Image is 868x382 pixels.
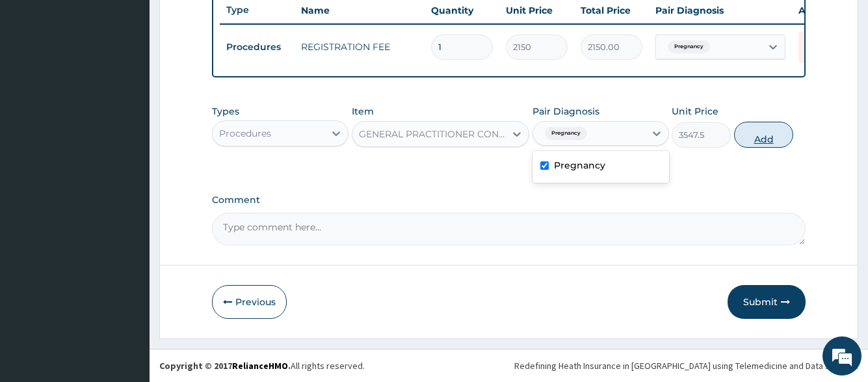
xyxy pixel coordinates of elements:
[533,105,599,118] label: Pair Diagnosis
[68,73,218,90] div: Chat with us now
[668,40,710,53] span: Pregnancy
[7,249,248,294] textarea: Type your message and hit 'Enter'
[219,127,271,140] div: Procedures
[212,195,805,206] label: Comment
[554,159,605,172] label: Pregnancy
[212,285,287,319] button: Previous
[514,359,858,372] div: Redefining Heath Insurance in [GEOGRAPHIC_DATA] using Telemedicine and Data Science!
[545,127,587,140] span: Pregnancy
[359,128,507,141] div: GENERAL PRACTITIONER CONSULTATION FIRST OUTPATIENT CONSULTATION
[728,285,806,319] button: Submit
[159,360,291,372] strong: Copyright © 2017 .
[352,105,374,118] label: Item
[150,349,868,382] footer: All rights reserved.
[734,122,793,148] button: Add
[220,35,295,59] td: Procedures
[232,360,288,372] a: RelianceHMO
[24,65,53,98] img: d_794563401_company_1708531726252_794563401
[295,34,425,60] td: REGISTRATION FEE
[213,7,244,38] div: Minimize live chat window
[75,111,179,242] span: We're online!
[212,106,239,117] label: Types
[672,105,718,118] label: Unit Price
